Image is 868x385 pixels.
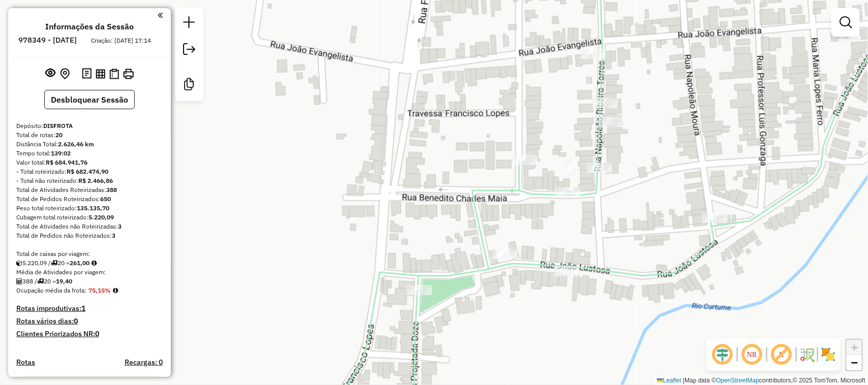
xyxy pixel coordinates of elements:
[46,158,87,166] strong: R$ 684.941,76
[94,67,107,80] button: Visualizar relatório de Roteirização
[118,222,122,230] strong: 3
[820,346,836,363] img: Exibir/Ocultar setores
[16,231,163,240] div: Total de Pedidos não Roteirizados:
[158,9,163,21] a: Clique aqui para minimizar o painel
[16,176,163,185] div: - Total não roteirizado:
[77,204,109,212] strong: 135.135,70
[88,286,111,294] strong: 75,15%
[74,316,78,326] strong: 0
[179,74,199,97] a: Criar modelo
[179,39,199,62] a: Exportar sessão
[125,358,163,367] h4: Recargas: 0
[847,355,862,370] a: Zoom out
[16,195,163,204] div: Total de Pedidos Roteirizados:
[657,377,681,384] a: Leaflet
[80,66,94,82] button: Logs desbloquear sessão
[654,376,868,385] div: Map data © contributors,© 2025 TomTom, Microsoft
[107,67,121,81] button: Visualizar Romaneio
[58,66,72,82] button: Centralizar mapa no depósito ou ponto de apoio
[16,222,163,231] div: Total de Atividades não Roteirizadas:
[87,36,156,45] div: Criação: [DATE] 17:14
[19,36,77,45] h6: 978349 - [DATE]
[16,121,163,131] div: Depósito:
[81,304,85,313] strong: 1
[16,277,163,286] div: 388 / 20 =
[106,186,117,194] strong: 388
[16,286,86,294] span: Ocupação média da frota:
[16,268,163,277] div: Média de Atividades por viagem:
[56,277,72,285] strong: 19,40
[16,149,163,158] div: Tempo total:
[51,260,57,266] i: Total de rotas
[16,278,22,284] i: Total de Atividades
[179,12,199,35] a: Nova sessão e pesquisa
[799,346,815,363] img: Fluxo de ruas
[43,122,73,130] strong: DISFROTA
[37,278,44,284] i: Total de rotas
[851,356,858,369] span: −
[16,213,163,222] div: Cubagem total roteirizado:
[847,340,862,355] a: Zoom in
[92,260,97,266] i: Meta Caixas/viagem: 1,00 Diferença: 260,00
[58,140,94,148] strong: 2.626,46 km
[45,22,134,31] h4: Informações da Sessão
[740,342,764,367] span: Ocultar NR
[835,12,856,33] a: Exibir filtros
[16,140,163,149] div: Distância Total:
[44,90,135,109] button: Desbloquear Sessão
[16,167,163,176] div: - Total roteirizado:
[16,358,35,367] a: Rotas
[44,66,58,82] button: Exibir sessão original
[716,377,760,384] a: OpenStreetMap
[112,232,115,239] strong: 3
[16,317,163,326] h4: Rotas vários dias:
[16,131,163,140] div: Total de rotas:
[16,249,163,259] div: Total de caixas por viagem:
[88,213,114,221] strong: 5.220,09
[113,287,118,294] em: Média calculada utilizando a maior ocupação (%Peso ou %Cubagem) de cada rota da sessão. Rotas cro...
[16,158,163,167] div: Valor total:
[78,177,113,184] strong: R$ 2.466,86
[16,185,163,195] div: Total de Atividades Roteirizadas:
[16,204,163,213] div: Peso total roteirizado:
[70,259,89,267] strong: 261,00
[55,131,63,139] strong: 20
[683,377,684,384] span: |
[16,260,22,266] i: Cubagem total roteirizado
[121,67,136,81] button: Imprimir Rotas
[16,330,163,338] h4: Clientes Priorizados NR:
[95,329,99,338] strong: 0
[16,304,163,313] h4: Rotas improdutivas:
[67,168,108,175] strong: R$ 682.474,90
[16,259,163,268] div: 5.220,09 / 20 =
[51,149,71,157] strong: 139:02
[100,195,111,203] strong: 650
[769,342,794,367] span: Exibir rótulo
[710,342,735,367] span: Ocultar deslocamento
[851,341,858,354] span: +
